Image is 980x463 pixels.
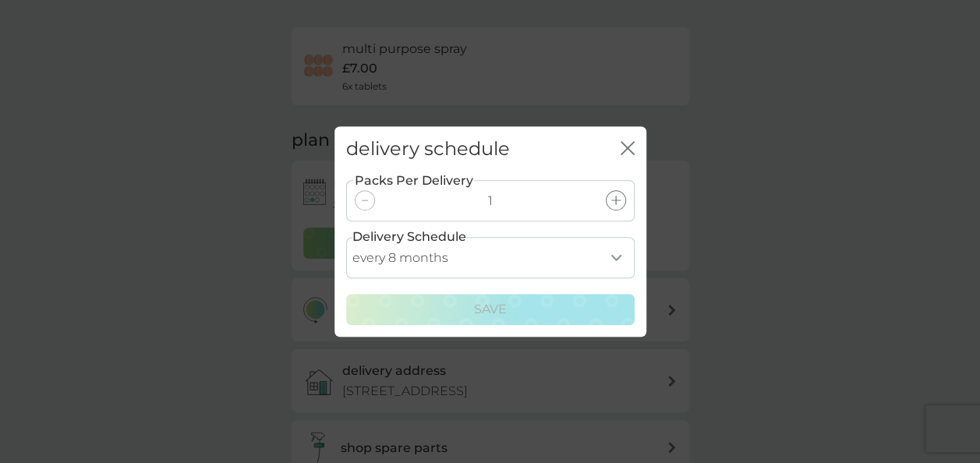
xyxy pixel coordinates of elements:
label: Packs Per Delivery [353,171,475,191]
button: close [621,141,635,157]
p: 1 [488,191,493,211]
p: Save [474,299,507,320]
h2: delivery schedule [346,138,510,161]
button: Save [346,294,635,325]
label: Delivery Schedule [352,227,466,247]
